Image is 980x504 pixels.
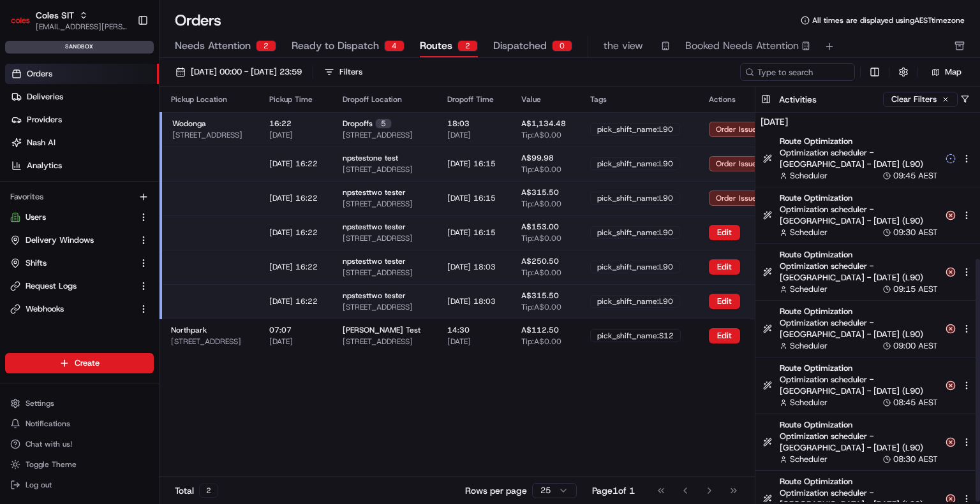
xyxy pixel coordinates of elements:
button: Coles SITColes SIT[EMAIL_ADDRESS][PERSON_NAME][PERSON_NAME][DOMAIN_NAME] [5,5,132,36]
span: Deliveries [27,91,63,103]
span: Tip: A$0.00 [521,302,561,312]
span: Scheduler [790,397,828,408]
div: Actions [709,94,819,104]
span: 09:30 AEST [893,227,938,238]
p: Rows per page [465,484,527,497]
span: [DATE] [269,336,293,347]
button: [DATE] 00:00 - [DATE] 23:59 [170,63,308,81]
span: A$112.50 [521,325,559,335]
span: Optimization scheduler - [GEOGRAPHIC_DATA] - [DATE] (L90) [780,147,938,170]
span: Needs Attention [175,38,251,54]
span: Settings [26,398,54,408]
td: [DATE] 16:22 [259,181,332,215]
div: 2 [256,40,276,52]
span: Optimization scheduler - [GEOGRAPHIC_DATA] - [DATE] (L90) [780,317,938,340]
span: npstestone test [343,153,398,163]
span: A$315.50 [521,187,559,198]
button: Coles SIT [36,9,74,22]
span: Ready to Dispatch [292,38,379,54]
div: Value [521,94,570,104]
span: [STREET_ADDRESS] [343,199,413,209]
span: 08:45 AEST [893,397,938,408]
span: the view [604,38,643,54]
span: Scheduler [790,340,828,352]
span: Optimization scheduler - [GEOGRAPHIC_DATA] - [DATE] (L90) [780,261,938,284]
button: Webhooks [5,299,154,319]
div: pick_shift_name:L90 [590,192,680,205]
a: Nash AI [5,133,159,153]
button: Chat with us! [5,435,154,453]
div: Order Issue [709,191,775,206]
a: Providers [5,110,159,130]
span: [PERSON_NAME] Test [343,325,420,335]
span: Tip: A$0.00 [521,233,561,243]
span: [DATE] [447,336,471,347]
input: Type to search [740,63,855,81]
span: Route Optimization [780,476,938,487]
h1: Orders [175,10,221,31]
a: Users [10,212,133,223]
h3: Activities [779,93,817,106]
button: Shifts [5,253,154,273]
span: Route Optimization [780,419,938,431]
span: Providers [27,114,62,126]
button: Scheduler [780,397,828,408]
h4: [DATE] [755,113,980,131]
span: Toggle Theme [26,459,77,470]
span: Routes [420,38,452,54]
td: [DATE] 16:15 [437,215,510,250]
button: Scheduler [780,227,828,238]
div: 4 [384,40,405,52]
button: Scheduler [780,340,828,352]
div: 2 [457,40,478,52]
span: Shifts [26,257,47,269]
span: Tip: A$0.00 [521,164,561,175]
span: Route Optimization [780,363,938,374]
span: Optimization scheduler - [GEOGRAPHIC_DATA] - [DATE] (L90) [780,374,938,397]
span: [DATE] [269,130,293,140]
span: [DATE] 00:00 - [DATE] 23:59 [191,66,302,78]
div: pick_shift_name:L90 [590,295,680,308]
td: [DATE] 16:22 [259,215,332,250]
span: [STREET_ADDRESS] [343,336,413,347]
span: Notifications [26,419,70,429]
div: 0 [552,40,572,52]
span: 16:22 [269,119,292,129]
div: pick_shift_name:L90 [590,157,680,170]
button: Scheduler [780,284,828,295]
span: 14:30 [447,325,470,335]
span: [STREET_ADDRESS] [171,336,241,347]
button: Map [923,64,970,80]
span: Route Optimization [780,136,938,147]
span: 07:07 [269,325,292,335]
span: Analytics [27,160,62,171]
span: Optimization scheduler - [GEOGRAPHIC_DATA] - [DATE] (L90) [780,431,938,454]
span: Dropoffs [343,119,373,129]
a: Delivery Windows [10,234,133,246]
a: Analytics [5,155,159,176]
span: A$99.98 [521,153,554,163]
span: Orders [27,68,52,80]
button: [EMAIL_ADDRESS][PERSON_NAME][PERSON_NAME][DOMAIN_NAME] [36,22,127,32]
a: Request Logs [10,280,133,292]
button: Scheduler [780,170,828,182]
span: [STREET_ADDRESS] [343,233,413,243]
button: Edit [709,328,740,343]
button: Users [5,207,154,227]
span: Route Optimization [780,192,938,204]
span: Tip: A$0.00 [521,130,561,140]
button: Edit [709,294,740,309]
span: Dispatched [493,38,547,54]
span: Optimization scheduler - [GEOGRAPHIC_DATA] - [DATE] (L90) [780,204,938,227]
span: Northpark [171,325,207,335]
div: sandbox [5,41,154,54]
button: Edit [709,225,740,240]
span: 09:15 AEST [893,284,938,295]
span: npstesttwo tester [343,291,406,301]
span: Log out [26,480,52,490]
span: Delivery Windows [26,234,94,246]
span: Scheduler [790,284,828,295]
span: Users [26,212,46,223]
button: Filters [318,63,368,81]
